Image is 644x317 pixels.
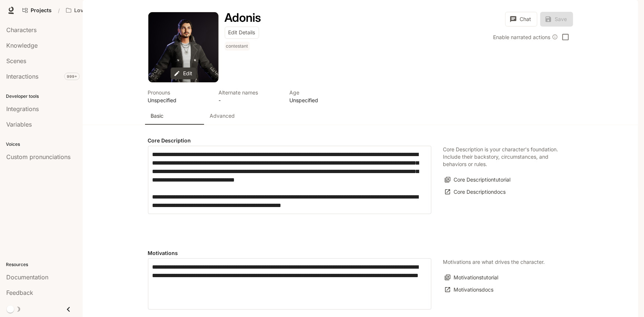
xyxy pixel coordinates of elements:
p: Motivations are what drives the character. [443,258,545,266]
p: Basic [151,112,164,120]
h4: Core Description [148,137,431,144]
button: Open character details dialog [225,12,261,24]
a: Core Descriptiondocs [443,186,508,198]
button: Open character details dialog [290,89,352,104]
p: Core Description is your character's foundation. Include their backstory, circumstances, and beha... [443,146,561,168]
button: Edit [171,68,196,80]
p: Unspecified [148,96,210,104]
a: Go to projects [19,3,55,18]
div: Avatar image [148,12,218,82]
button: Open character avatar dialog [148,12,218,82]
span: Projects [31,7,52,14]
p: - [219,96,281,104]
a: Motivationsdocs [443,284,496,296]
p: Unspecified [290,96,352,104]
button: Open character details dialog [219,89,281,104]
p: Love Bird Cam [74,7,111,14]
div: / [55,7,63,14]
p: Advanced [210,112,235,120]
span: contestant [225,42,251,51]
button: Core Descriptiontutorial [443,174,513,186]
div: Enable narrated actions [493,33,558,41]
p: contestant [226,43,248,49]
p: Alternate names [219,89,281,96]
button: Open character details dialog [148,89,210,104]
p: Pronouns [148,89,210,96]
button: Edit Details [225,27,259,39]
button: Open character details dialog [225,42,251,54]
p: Age [290,89,352,96]
button: Open workspace menu [63,3,123,18]
h4: Motivations [148,249,431,257]
div: label [148,146,431,214]
button: Motivationstutorial [443,272,500,284]
button: Chat [505,12,537,27]
h1: Adonis [225,10,261,25]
